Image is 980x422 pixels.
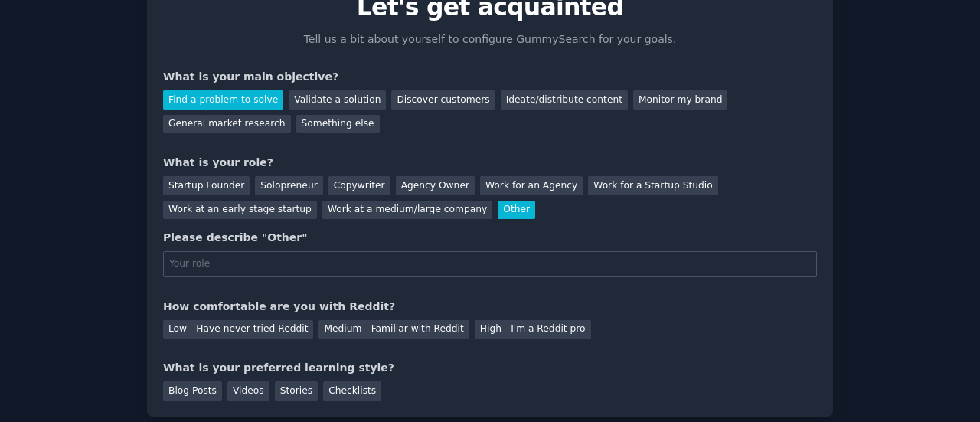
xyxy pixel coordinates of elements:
div: Something else [296,115,380,134]
div: Work at a medium/large company [322,201,492,220]
div: Validate a solution [289,90,386,110]
div: Work at an early stage startup [163,201,317,220]
div: Ideate/distribute content [501,90,628,110]
p: Tell us a bit about yourself to configure GummySearch for your goals. [297,31,683,47]
div: What is your main objective? [163,69,817,85]
div: High - I'm a Reddit pro [475,320,591,339]
div: Work for a Startup Studio [588,176,717,195]
div: General market research [163,115,291,134]
div: Startup Founder [163,176,250,195]
div: Find a problem to solve [163,90,283,110]
div: Checklists [323,381,381,401]
div: Work for an Agency [480,176,583,195]
div: Monitor my brand [633,90,727,110]
input: Your role [163,251,817,277]
div: Copywriter [328,176,390,195]
div: Medium - Familiar with Reddit [318,320,469,339]
div: Blog Posts [163,381,222,401]
div: Solopreneur [255,176,322,195]
div: Low - Have never tried Reddit [163,320,313,339]
div: Discover customers [391,90,495,110]
div: Other [498,201,535,220]
div: What is your preferred learning style? [163,360,817,376]
div: Videos [227,381,269,401]
div: Please describe "Other" [163,230,817,246]
div: What is your role? [163,155,817,171]
div: Agency Owner [396,176,475,195]
div: Stories [275,381,318,401]
div: How comfortable are you with Reddit? [163,299,817,315]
